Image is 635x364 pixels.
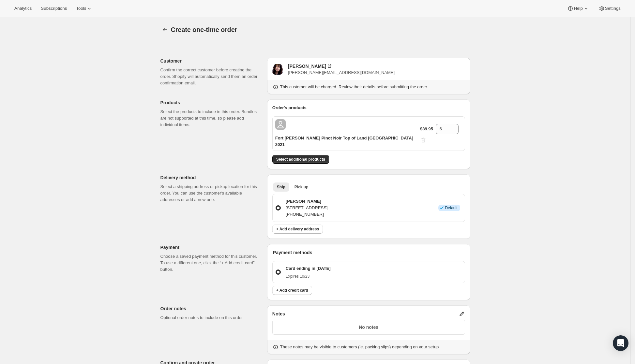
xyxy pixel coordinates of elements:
p: This customer will be charged. Review their details before submitting the order. [280,84,428,90]
p: Optional order notes to include on this order [160,314,262,321]
p: Confirm the correct customer before creating the order. Shopify will automatically send them an o... [160,67,262,86]
p: Choose a saved payment method for this customer. To use a different one, click the “+ Add credit ... [160,253,262,273]
p: Expires 10/23 [286,274,331,279]
p: [PERSON_NAME] [286,198,328,205]
button: Help [563,4,593,13]
span: Select additional products [276,157,325,162]
span: Default [445,205,457,211]
div: [PERSON_NAME] [288,63,326,69]
span: + Add credit card [276,288,308,293]
span: Ship [277,184,285,190]
button: Subscriptions [37,4,71,13]
span: Luwen Huang [272,64,283,75]
button: Tools [72,4,97,13]
span: [PERSON_NAME][EMAIL_ADDRESS][DOMAIN_NAME] [288,70,395,75]
button: Select additional products [272,155,329,164]
p: [PHONE_NUMBER] [286,211,328,218]
div: Open Intercom Messenger [613,335,628,351]
p: $39.95 [420,126,433,132]
button: + Add delivery address [272,225,323,234]
span: Create one-time order [171,26,237,33]
p: Customer [160,58,262,64]
p: These notes may be visible to customers (ie. packing slips) depending on your setup [280,344,439,350]
p: Products [160,99,262,106]
span: Pick up [295,184,309,190]
p: Order notes [160,305,262,312]
span: Analytics [14,6,32,11]
span: Tools [76,6,86,11]
span: Order's products [272,105,307,110]
span: Default Title [275,119,286,130]
p: Select the products to include in this order. Bundles are not supported at this time, so please a... [160,109,262,128]
p: No notes [277,324,461,330]
span: Subscriptions [41,6,67,11]
button: + Add credit card [272,286,312,295]
span: Settings [605,6,621,11]
span: Notes [272,311,285,317]
p: [STREET_ADDRESS] [286,205,328,211]
span: + Add delivery address [276,226,319,232]
p: Fort [PERSON_NAME] Pinot Noir Top of Land [GEOGRAPHIC_DATA] 2021 [275,135,420,148]
p: Delivery method [160,174,262,181]
span: Help [574,6,582,11]
p: Payment methods [273,249,465,256]
p: Payment [160,244,262,251]
p: Card ending in [DATE] [286,265,331,272]
button: Settings [595,4,625,13]
button: Analytics [10,4,36,13]
p: Select a shipping address or pickup location for this order. You can use the customer's available... [160,183,262,203]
